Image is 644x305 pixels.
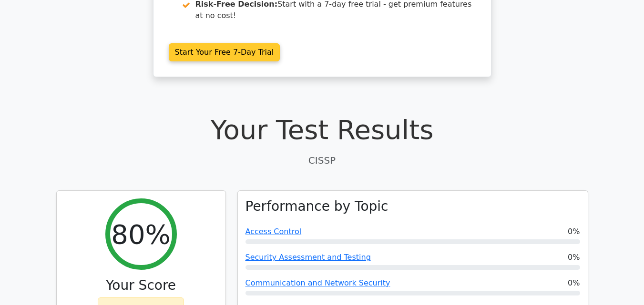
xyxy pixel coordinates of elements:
[169,43,280,61] a: Start Your Free 7-Day Trial
[568,277,580,289] span: 0%
[245,198,388,215] h3: Performance by Topic
[56,153,588,167] p: CISSP
[111,218,170,250] h2: 80%
[568,252,580,263] span: 0%
[56,114,588,146] h1: Your Test Results
[245,278,390,287] a: Communication and Network Security
[245,253,371,262] a: Security Assessment and Testing
[568,226,580,237] span: 0%
[245,227,302,236] a: Access Control
[64,277,218,294] h3: Your Score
